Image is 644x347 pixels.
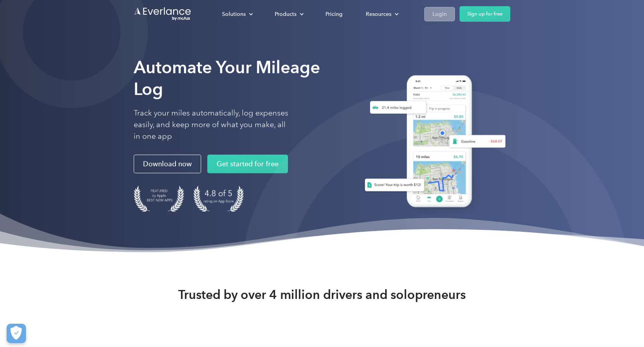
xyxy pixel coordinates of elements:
[134,107,289,142] p: Track your miles automatically, log expenses easily, and keep more of what you make, all in one app
[207,155,288,173] a: Get started for free
[134,7,192,21] a: Go to homepage
[318,7,350,21] a: Pricing
[325,9,343,19] div: Pricing
[432,9,447,19] div: Login
[424,7,455,21] a: Login
[134,186,184,212] img: Badge for Featured by Apple Best New Apps
[275,9,296,19] div: Products
[358,7,405,21] div: Resources
[460,6,510,22] a: Sign up for free
[267,7,310,21] div: Products
[214,7,259,21] div: Solutions
[222,9,246,19] div: Solutions
[366,9,391,19] div: Resources
[134,155,201,173] a: Download now
[134,57,320,99] strong: Automate Your Mileage Log
[7,324,26,343] button: Cookies Settings
[193,186,244,212] img: 4.9 out of 5 stars on the app store
[355,69,510,216] img: Everlance, mileage tracker app, expense tracking app
[178,287,466,302] strong: Trusted by over 4 million drivers and solopreneurs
